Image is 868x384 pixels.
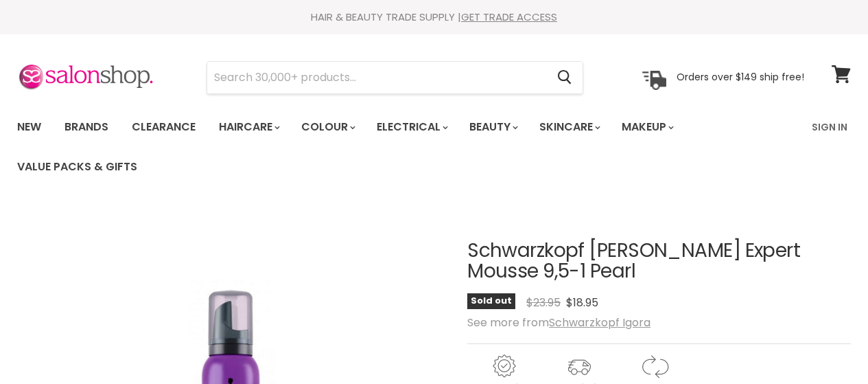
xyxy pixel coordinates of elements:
a: Makeup [611,113,682,142]
a: Beauty [459,113,526,142]
form: Product [207,61,583,94]
a: Sign In [804,113,856,142]
span: Sold out [467,293,515,309]
a: New [7,113,51,142]
span: $23.95 [526,295,561,310]
a: Brands [54,113,119,142]
a: GET TRADE ACCESS [461,10,557,24]
a: Clearance [121,113,206,142]
p: Orders over $149 ship free! [677,71,804,83]
a: Schwarzkopf Igora [549,315,650,330]
a: Skincare [529,113,609,142]
span: $18.95 [566,295,598,310]
span: See more from [467,315,650,330]
h1: Schwarzkopf [PERSON_NAME] Expert Mousse 9,5-1 Pearl [467,240,851,283]
a: Colour [291,113,364,142]
input: Search [207,62,546,93]
button: Search [546,62,583,93]
a: Haircare [209,113,288,142]
ul: Main menu [7,107,804,187]
a: Value Packs & Gifts [7,153,148,181]
a: Electrical [366,113,456,142]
